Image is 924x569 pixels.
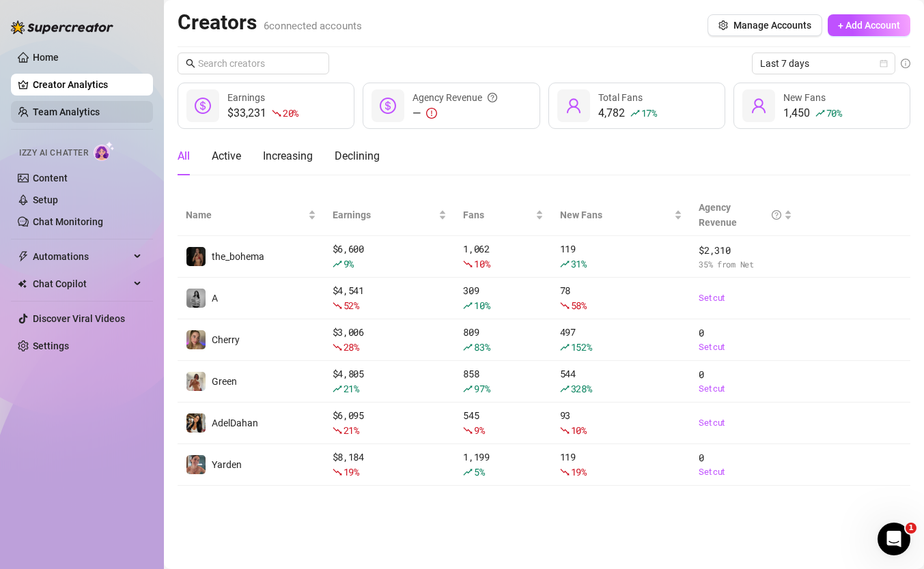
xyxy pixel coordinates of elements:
[699,258,792,271] span: 35 % from Net
[178,10,362,35] h2: Creators
[880,59,888,68] span: calendar
[333,366,447,396] div: $ 4,805
[699,200,781,230] div: Agency Revenue
[212,376,237,387] span: Green
[560,426,570,435] span: fall
[474,465,484,478] span: 5 %
[772,200,781,230] span: question-circle
[324,194,455,236] th: Earnings
[227,105,298,121] div: $33,231
[333,207,436,222] span: Earnings
[565,98,582,114] span: user
[94,141,115,161] img: AI Chatter
[33,74,142,96] a: Creator Analytics
[463,408,544,438] div: 545
[699,291,792,305] a: Set cut
[333,408,447,438] div: $ 6,095
[474,299,490,312] span: 10 %
[33,340,69,351] a: Settings
[33,216,103,227] a: Chat Monitoring
[699,450,792,479] div: 0
[33,246,130,267] span: Automations
[560,366,682,396] div: 544
[838,20,900,31] span: + Add Account
[264,20,362,32] span: 6 connected accounts
[760,53,887,74] span: Last 7 days
[186,330,206,349] img: Cherry
[333,283,447,313] div: $ 4,541
[412,90,497,105] div: Agency Revenue
[571,424,587,437] span: 10 %
[426,108,437,119] span: exclamation-circle
[560,342,570,352] span: rise
[474,257,490,270] span: 10 %
[463,366,544,396] div: 858
[333,384,342,394] span: rise
[333,259,342,269] span: rise
[474,340,490,353] span: 83 %
[463,467,473,477] span: rise
[463,426,473,435] span: fall
[344,465,359,478] span: 19 %
[333,301,342,310] span: fall
[333,242,447,272] div: $ 6,600
[33,173,68,184] a: Content
[783,105,842,121] div: 1,450
[560,450,682,480] div: 119
[474,382,490,395] span: 97 %
[463,259,473,269] span: fall
[18,279,27,289] img: Chat Copilot
[718,20,728,30] span: setting
[708,14,822,36] button: Manage Accounts
[828,14,910,36] button: + Add Account
[463,384,473,394] span: rise
[560,301,570,310] span: fall
[333,426,342,435] span: fall
[641,106,657,119] span: 17 %
[186,372,206,391] img: Green
[560,384,570,394] span: rise
[571,257,587,270] span: 31 %
[186,455,206,474] img: Yarden
[178,148,190,164] div: All
[474,424,484,437] span: 9 %
[571,465,587,478] span: 19 %
[344,424,359,437] span: 21 %
[560,259,570,269] span: rise
[560,207,671,222] span: New Fans
[335,148,380,164] div: Declining
[412,105,497,121] div: —
[178,194,324,236] th: Name
[826,106,842,119] span: 70 %
[751,98,767,114] span: user
[186,59,195,68] span: search
[198,56,310,71] input: Search creators
[195,98,211,114] span: dollar-circle
[463,283,544,313] div: 309
[18,251,29,262] span: thunderbolt
[571,382,592,395] span: 328 %
[263,148,313,164] div: Increasing
[333,450,447,480] div: $ 8,184
[783,92,826,103] span: New Fans
[283,106,298,119] span: 20 %
[699,243,792,258] span: $ 2,310
[815,108,825,118] span: rise
[560,283,682,313] div: 78
[33,194,58,205] a: Setup
[272,108,281,118] span: fall
[552,194,690,236] th: New Fans
[333,342,342,352] span: fall
[186,289,206,308] img: A
[878,523,910,555] iframe: Intercom live chat
[699,340,792,354] a: Set cut
[186,207,305,222] span: Name
[333,467,342,477] span: fall
[212,251,264,262] span: the_bohema
[560,325,682,355] div: 497
[380,98,396,114] span: dollar-circle
[11,20,113,34] img: logo-BBDzfeDw.svg
[699,382,792,396] a: Set cut
[560,242,682,272] div: 119
[33,106,100,117] a: Team Analytics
